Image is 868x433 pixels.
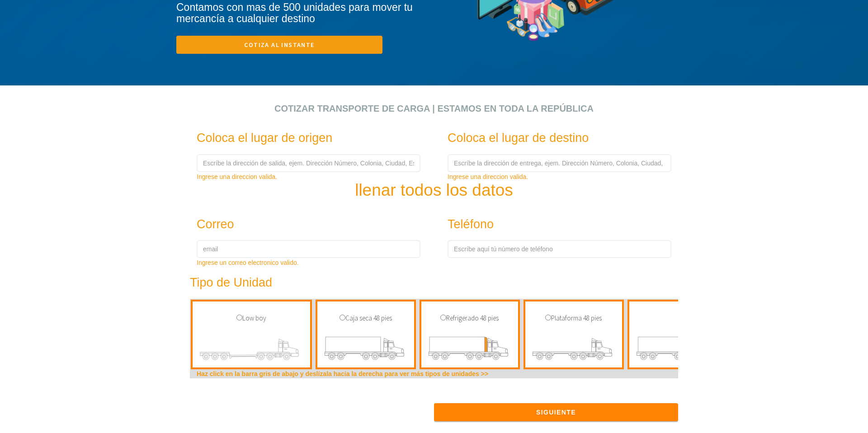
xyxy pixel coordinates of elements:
div: Ingrese una direccion valida. [197,172,420,181]
input: Escríbe aquí tú número de teléfono [448,240,671,258]
h3: Coloca el lugar de destino [448,132,651,145]
h3: Teléfono [448,218,651,231]
h4: Contamos con mas de 500 unidades para mover tu mercancía a cualquier destino [176,2,434,25]
h3: Coloca el lugar de origen [197,132,401,145]
a: Cotiza al instante [176,36,382,54]
iframe: Drift Widget Chat Controller [823,388,857,422]
button: Siguiente [434,403,678,421]
div: Ingrese una direccion valida. [448,172,671,181]
p: Low boy [197,313,306,324]
img: transporte de carga caja seca full [636,332,778,367]
h2: Cotizar transporte de carga | Estamos en toda la República [190,104,678,113]
div: click para cotizar [7,85,861,94]
img: transporte de carga low boy [199,332,303,367]
h3: Correo [197,218,401,231]
p: Full [634,313,781,324]
div: Ingrese un correo electronico valido. [197,258,420,267]
b: Haz click en la barra gris de abajo y deslízala hacia la derecha para ver más tipos de unidades >> [197,370,488,377]
iframe: Drift Widget Chat Window [682,294,863,393]
img: transporte de carga caja seca 48 pies [324,332,407,367]
img: transporte de carga plataforma 48 pies [532,332,615,367]
input: Escríbe la dirección de entrega, ejem. Dirección Número, Colonia, Ciudad, Estado, Código Postal. [448,154,671,172]
input: email [197,240,420,258]
input: Escríbe la dirección de salida, ejem. Dirección Número, Colonia, Ciudad, Estado, Código Postal. [197,154,420,172]
p: Caja seca 48 pies [322,313,410,324]
p: Refrigerado 48 pies [426,313,514,324]
h3: Tipo de Unidad [190,276,637,290]
img: transporte de carga refrigerado 48 pies [428,332,511,367]
p: Plataforma 48 pies [530,313,618,324]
